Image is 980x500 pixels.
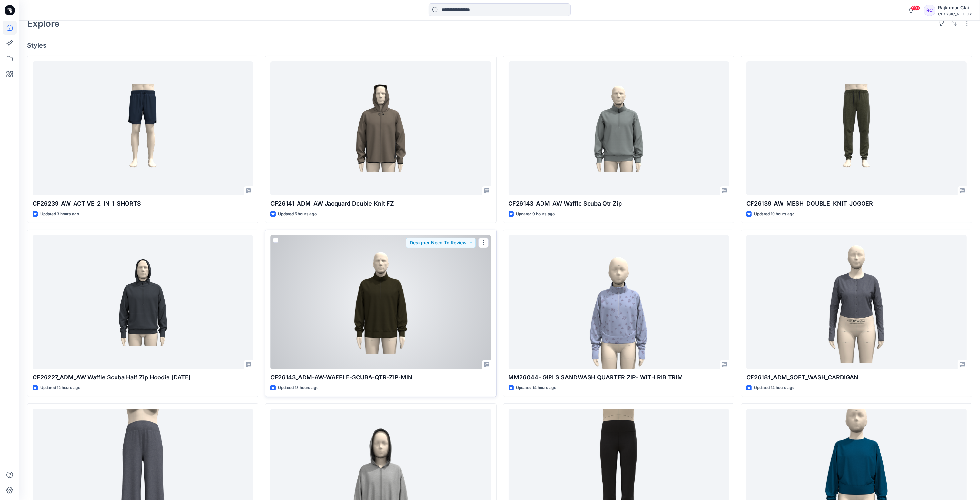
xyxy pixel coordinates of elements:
[270,373,491,382] p: CF26143_ADM-AW-WAFFLE-SCUBA-QTR-ZIP-MIN
[509,61,729,196] a: CF26143_ADM_AW Waffle Scuba Qtr Zip
[938,12,972,16] div: CLASSIC_ATHLUX
[938,4,972,12] div: Rajkumar Cfai
[754,385,794,391] p: Updated 14 hours ago
[27,18,60,29] h2: Explore
[33,199,253,208] p: CF26239_AW_ACTIVE_2_IN_1_SHORTS
[33,373,253,382] p: CF26227_ADM_AW Waffle Scuba Half Zip Hoodie [DATE]
[40,385,80,391] p: Updated 12 hours ago
[746,235,967,369] a: CF26181_ADM_SOFT_WASH_CARDIGAN
[270,235,491,369] a: CF26143_ADM-AW-WAFFLE-SCUBA-QTR-ZIP-MIN
[278,385,318,391] p: Updated 13 hours ago
[27,42,972,49] h4: Styles
[754,211,794,218] p: Updated 10 hours ago
[33,235,253,369] a: CF26227_ADM_AW Waffle Scuba Half Zip Hoodie 26SEP25
[278,211,317,218] p: Updated 5 hours ago
[516,211,555,218] p: Updated 9 hours ago
[509,235,729,369] a: MM26044- GIRLS SANDWASH QUARTER ZIP- WITH RIB TRIM
[746,373,967,382] p: CF26181_ADM_SOFT_WASH_CARDIGAN
[270,199,491,208] p: CF26141_ADM_AW Jacquard Double Knit FZ
[516,385,557,391] p: Updated 14 hours ago
[746,199,967,208] p: CF26139_AW_MESH_DOUBLE_KNIT_JOGGER
[746,61,967,196] a: CF26139_AW_MESH_DOUBLE_KNIT_JOGGER
[509,373,729,382] p: MM26044- GIRLS SANDWASH QUARTER ZIP- WITH RIB TRIM
[911,5,920,11] span: 99+
[509,199,729,208] p: CF26143_ADM_AW Waffle Scuba Qtr Zip
[33,61,253,196] a: CF26239_AW_ACTIVE_2_IN_1_SHORTS
[40,211,79,218] p: Updated 3 hours ago
[270,61,491,196] a: CF26141_ADM_AW Jacquard Double Knit FZ
[924,5,935,16] div: RC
